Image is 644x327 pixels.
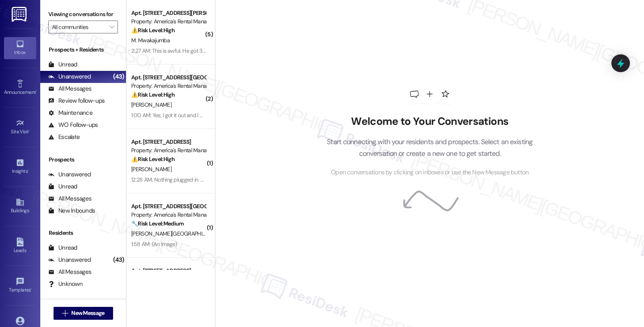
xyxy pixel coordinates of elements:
[131,112,368,119] div: 1:00 AM: Yes, I got it out and I will be making a maintenance request to fix the bottom of the fr...
[111,254,126,266] div: (43)
[131,166,171,173] span: [PERSON_NAME]
[4,116,36,138] a: Site Visit •
[40,46,126,54] div: Prospects + Residents
[48,85,91,93] div: All Messages
[131,220,184,227] strong: 🔧 Risk Level: Medium
[48,280,83,288] div: Unknown
[109,24,114,30] i: 
[48,97,105,105] div: Review follow-ups
[131,176,316,183] div: 12:28 AM: Nothing plugged in. Something is not right with the wiring in this house
[40,229,126,237] div: Residents
[48,195,91,203] div: All Messages
[131,37,170,44] span: M. Mwakajumba
[131,138,206,146] div: Apt. [STREET_ADDRESS]
[4,235,36,257] a: Leads
[48,8,118,21] label: Viewing conversations for
[28,167,29,173] span: •
[12,7,28,22] img: ResiDesk Logo
[31,286,32,292] span: •
[48,170,91,179] div: Unanswered
[131,47,243,54] div: 2:27 AM: This is awful. He got 3 of them just now
[62,310,68,317] i: 
[131,240,177,248] div: 1:58 AM: (An Image)
[48,182,77,191] div: Unread
[54,307,113,320] button: New Message
[4,37,36,59] a: Inbox
[131,146,206,155] div: Property: America's Rental Managers Portfolio
[36,88,37,94] span: •
[40,155,126,164] div: Prospects
[131,9,206,17] div: Apt. [STREET_ADDRESS][PERSON_NAME], [STREET_ADDRESS][PERSON_NAME]
[111,70,126,83] div: (43)
[131,73,206,82] div: Apt. [STREET_ADDRESS][GEOGRAPHIC_DATA][STREET_ADDRESS]
[131,155,175,163] strong: ⚠️ Risk Level: High
[48,207,95,215] div: New Inbounds
[131,101,171,108] span: [PERSON_NAME]
[48,268,91,276] div: All Messages
[131,211,206,219] div: Property: America's Rental Managers Portfolio
[48,244,77,252] div: Unread
[315,136,545,159] p: Start connecting with your residents and prospects. Select an existing conversation or create a n...
[131,17,206,26] div: Property: America's Rental Managers Portfolio
[315,115,545,128] h2: Welcome to Your Conversations
[4,275,36,296] a: Templates •
[131,202,206,211] div: Apt. [STREET_ADDRESS][GEOGRAPHIC_DATA][PERSON_NAME][STREET_ADDRESS][PERSON_NAME]
[48,133,80,141] div: Escalate
[48,256,91,264] div: Unanswered
[29,128,30,133] span: •
[71,309,104,317] span: New Message
[131,230,225,237] span: [PERSON_NAME][GEOGRAPHIC_DATA]
[131,267,206,275] div: Apt. [STREET_ADDRESS]
[131,91,175,98] strong: ⚠️ Risk Level: High
[4,156,36,178] a: Insights •
[48,109,93,117] div: Maintenance
[48,60,77,69] div: Unread
[331,168,528,178] span: Open conversations by clicking on inboxes or use the New Message button
[4,195,36,217] a: Buildings
[131,82,206,90] div: Property: America's Rental Managers Portfolio
[131,27,175,34] strong: ⚠️ Risk Level: High
[52,21,105,33] input: All communities
[48,121,98,129] div: WO Follow-ups
[48,72,91,81] div: Unanswered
